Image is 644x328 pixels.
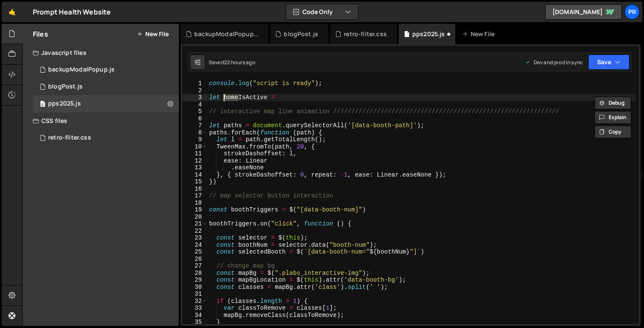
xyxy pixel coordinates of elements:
[2,2,23,22] a: 🤙
[462,30,498,38] div: New File
[182,80,207,87] div: 1
[182,164,207,171] div: 13
[182,101,207,108] div: 4
[182,284,207,291] div: 30
[182,87,207,94] div: 2
[33,129,179,146] div: 16625/45443.css
[595,97,631,109] button: Debug
[182,94,207,101] div: 3
[33,7,111,17] div: Prompt Health Website
[48,83,83,91] div: blogPost.js
[182,150,207,157] div: 11
[23,44,179,61] div: Javascript files
[224,59,255,66] div: 22 hours ago
[525,59,583,66] div: Dev and prod in sync
[209,59,255,66] div: Saved
[33,29,48,39] h2: Files
[545,4,622,20] a: [DOMAIN_NAME]
[182,185,207,193] div: 16
[182,298,207,305] div: 32
[284,30,318,38] div: blogPost.js
[182,129,207,137] div: 8
[182,312,207,319] div: 34
[182,256,207,263] div: 26
[33,61,179,78] div: 16625/45860.js
[182,319,207,326] div: 35
[182,248,207,256] div: 25
[182,262,207,270] div: 27
[182,122,207,129] div: 7
[182,270,207,277] div: 28
[182,206,207,214] div: 19
[182,157,207,165] div: 12
[182,200,207,207] div: 18
[182,234,207,242] div: 23
[40,101,45,108] span: 0
[182,115,207,123] div: 6
[137,31,169,37] button: New File
[182,192,207,200] div: 17
[182,305,207,312] div: 33
[33,78,179,95] div: 16625/45859.js
[182,291,207,298] div: 31
[48,66,115,74] div: backupModalPopup.js
[344,30,387,38] div: retro-filter.css
[182,108,207,115] div: 5
[595,111,631,124] button: Explain
[48,100,81,108] div: pps2025.js
[48,134,91,142] div: retro-filter.css
[182,220,207,228] div: 21
[182,277,207,284] div: 29
[182,143,207,151] div: 10
[194,30,258,38] div: backupModalPopup.js
[595,125,631,138] button: Copy
[182,178,207,185] div: 15
[182,136,207,143] div: 9
[23,112,179,129] div: CSS files
[624,4,640,20] a: Pr
[182,242,207,249] div: 24
[182,228,207,235] div: 22
[286,4,358,20] button: Code Only
[588,54,630,70] button: Save
[412,30,445,38] div: pps2025.js
[182,171,207,179] div: 14
[182,214,207,221] div: 20
[33,95,179,112] div: 16625/45293.js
